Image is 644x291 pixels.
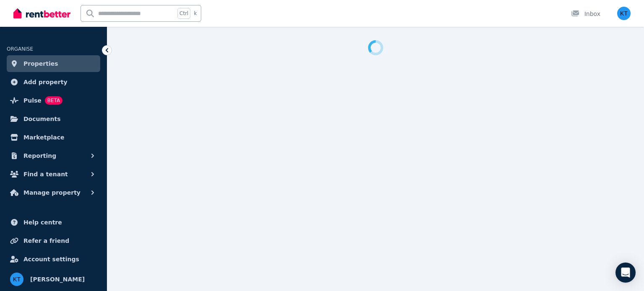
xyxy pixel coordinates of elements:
[23,188,80,198] span: Manage property
[7,147,100,164] button: Reporting
[7,46,33,52] span: ORGANISE
[23,77,68,87] span: Add property
[7,92,100,109] a: PulseBETA
[194,10,197,17] span: k
[7,166,100,183] button: Find a tenant
[30,274,85,284] span: [PERSON_NAME]
[177,8,190,19] span: Ctrl
[10,273,23,286] img: Kerri Thomas
[615,263,636,283] div: Open Intercom Messenger
[7,55,100,72] a: Properties
[23,169,68,179] span: Find a tenant
[7,232,100,249] a: Refer a friend
[7,214,100,231] a: Help centre
[23,236,69,246] span: Refer a friend
[7,251,100,268] a: Account settings
[7,184,100,201] button: Manage property
[23,114,61,124] span: Documents
[7,111,100,127] a: Documents
[571,10,600,18] div: Inbox
[23,151,56,161] span: Reporting
[23,59,58,69] span: Properties
[7,74,100,90] a: Add property
[23,95,42,106] span: Pulse
[617,7,631,20] img: Kerri Thomas
[23,254,79,264] span: Account settings
[13,7,70,20] img: RentBetter
[23,217,62,227] span: Help centre
[23,132,64,142] span: Marketplace
[45,96,62,105] span: BETA
[7,129,100,146] a: Marketplace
